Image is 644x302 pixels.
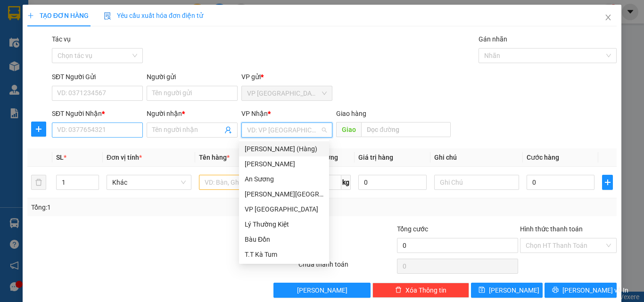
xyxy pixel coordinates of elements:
div: VP [GEOGRAPHIC_DATA] [245,204,323,214]
input: VD: Bàn, Ghế [199,175,284,190]
span: Giao [336,122,361,137]
button: save[PERSON_NAME] [471,283,543,298]
span: SL [56,154,64,161]
label: Tác vụ [52,35,71,43]
button: plus [31,122,46,137]
div: An Sương [245,174,323,184]
img: icon [104,12,111,20]
label: Gán nhãn [479,35,507,43]
div: [PERSON_NAME] (Hàng) [245,144,323,154]
span: plus [27,12,34,19]
div: VP Tân Bình [239,202,329,217]
div: [PERSON_NAME] [245,159,323,169]
input: Dọc đường [361,122,451,137]
div: Người gửi [147,72,238,82]
span: [PERSON_NAME] [489,285,539,295]
input: Ghi Chú [434,175,519,190]
div: SĐT Người Gửi [52,72,143,82]
span: Cước hàng [527,154,559,161]
span: Tên hàng [199,154,230,161]
span: printer [552,286,559,294]
span: TẠO ĐƠN HÀNG [27,12,89,19]
span: Giá trị hàng [358,154,393,161]
button: delete [31,175,46,190]
span: Đơn vị tính [107,154,142,161]
input: 0 [358,175,426,190]
span: Tổng cước [397,225,428,233]
span: VP Nhận [241,110,268,117]
div: Bàu Đồn [239,232,329,247]
span: save [479,286,485,294]
span: Khác [112,175,186,189]
div: T.T Kà Tum [245,249,323,260]
div: Lý Thường Kiệt [245,219,323,229]
div: SĐT Người Nhận [52,108,143,119]
div: An Sương [239,171,329,187]
span: [PERSON_NAME] [297,285,347,295]
th: Ghi chú [430,148,523,167]
span: plus [603,179,612,186]
span: VP Ninh Sơn [247,86,327,100]
label: Hình thức thanh toán [520,225,583,233]
span: close [604,14,612,21]
button: deleteXóa Thông tin [372,283,469,298]
div: T.T Kà Tum [239,247,329,262]
div: Lý Thường Kiệt [239,217,329,232]
div: Tổng: 1 [31,202,249,212]
span: Xóa Thông tin [405,285,446,295]
button: printer[PERSON_NAME] và In [545,283,617,298]
div: Chưa thanh toán [297,259,396,276]
div: Dương Minh Châu [239,187,329,202]
span: delete [395,286,402,294]
div: [PERSON_NAME][GEOGRAPHIC_DATA] [245,189,323,199]
div: Bàu Đồn [245,234,323,245]
button: plus [602,175,613,190]
button: Close [595,5,621,31]
span: Giao hàng [336,110,366,117]
div: Người nhận [147,108,238,119]
span: plus [32,125,46,133]
div: Mỹ Hương [239,156,329,171]
button: [PERSON_NAME] [273,283,370,298]
span: user-add [224,126,232,134]
span: kg [341,175,351,190]
span: Yêu cầu xuất hóa đơn điện tử [104,12,203,19]
div: Mỹ Hương (Hàng) [239,141,329,156]
div: VP gửi [241,72,332,82]
span: [PERSON_NAME] và In [562,285,628,295]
